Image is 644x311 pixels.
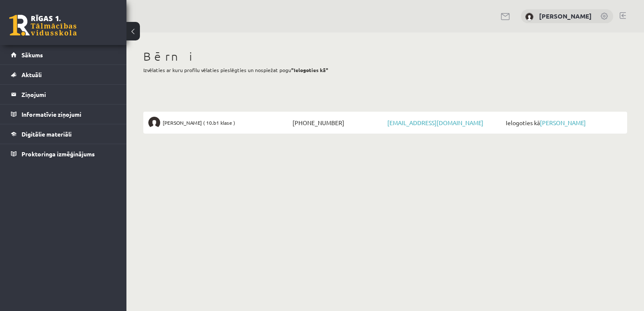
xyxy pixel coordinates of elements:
span: Digitālie materiāli [21,130,72,138]
p: Izvēlaties ar kuru profilu vēlaties pieslēgties un nospiežat pogu [143,66,627,74]
a: [PERSON_NAME] [539,12,592,20]
span: [PHONE_NUMBER] [290,117,385,129]
legend: Ziņojumi [21,85,116,104]
a: Informatīvie ziņojumi [11,105,116,124]
a: Sākums [11,45,116,64]
span: Proktoringa izmēģinājums [21,150,95,158]
span: Ielogoties kā [504,117,622,129]
a: Aktuāli [11,65,116,84]
b: "Ielogoties kā" [291,67,328,73]
a: [PERSON_NAME] [540,119,586,126]
a: [EMAIL_ADDRESS][DOMAIN_NAME] [387,119,483,126]
img: Irina Jarošenko [525,13,534,21]
a: Digitālie materiāli [11,124,116,144]
legend: Informatīvie ziņojumi [21,105,116,124]
a: Proktoringa izmēģinājums [11,144,116,164]
a: Rīgas 1. Tālmācības vidusskola [9,15,77,36]
span: Aktuāli [21,71,42,78]
span: Sākums [21,51,43,59]
span: [PERSON_NAME] ( 10.b1 klase ) [163,117,235,129]
h1: Bērni [143,49,627,64]
img: Elīna Kivriņa [148,117,160,129]
a: Ziņojumi [11,85,116,104]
